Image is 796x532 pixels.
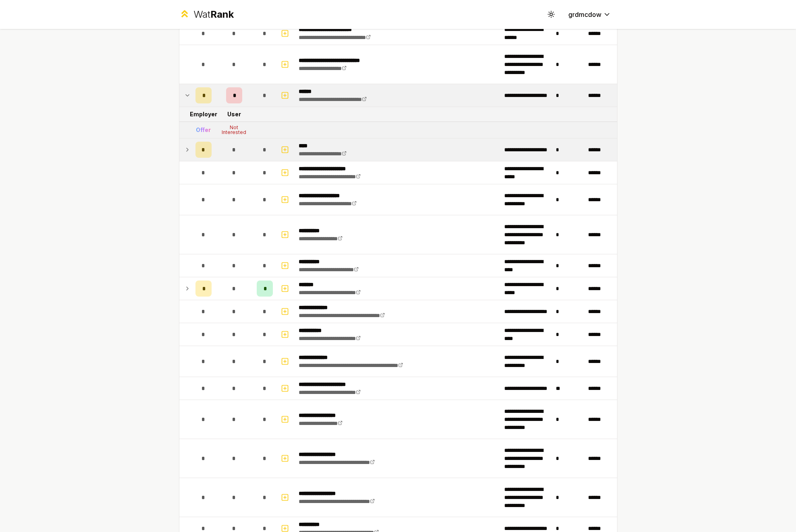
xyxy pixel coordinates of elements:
button: grdmcdow [562,7,617,22]
a: WatRank [179,8,234,21]
span: Rank [210,8,234,20]
div: Not Interested [218,125,250,135]
td: Employer [192,107,215,122]
div: Wat [193,8,234,21]
span: grdmcdow [568,10,601,19]
td: User [215,107,254,122]
div: Offer [196,126,211,134]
